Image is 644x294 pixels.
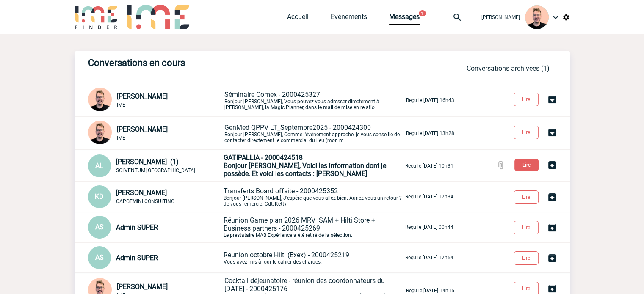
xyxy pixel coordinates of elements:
[116,198,174,204] span: CAPGEMINI CONSULTING
[507,192,547,201] a: Lire
[514,159,539,171] button: Lire
[547,192,557,202] img: Archiver la conversation
[116,254,158,262] span: Admin SUPER
[224,162,386,178] span: Bonjour [PERSON_NAME], Voici les information dont je possède. Et voici les contacts : [PERSON_NAME]
[224,216,404,238] p: Le prestataire MAB Expérience a été retiré de la sélection.
[224,124,404,143] p: Bonjour [PERSON_NAME], Comme l'événement approche, je vous conseille de contacter directement le ...
[95,223,104,231] span: AS
[467,64,550,72] a: Conversations archivées (1)
[88,154,222,177] div: Conversation privée : Client - Agence
[117,283,168,291] span: [PERSON_NAME]
[224,216,375,232] span: Réunion Game plan 2026 MRV ISAM + Hilti Store + Business partners - 2000425269
[547,253,557,263] img: Archiver la conversation
[514,251,539,265] button: Lire
[507,95,547,103] a: Lire
[88,161,453,169] a: AL [PERSON_NAME] (1) SOLVENTUM [GEOGRAPHIC_DATA] GATIPALLIA - 2000424518Bonjour [PERSON_NAME], Vo...
[514,190,539,204] button: Lire
[88,286,454,294] a: [PERSON_NAME] IME Cocktail déjeunatoire - réunion des coordonnateurs du [DATE] - 2000425176Bonjou...
[224,187,404,207] p: Bonjour [PERSON_NAME], J'espère que vous allez bien. Auriez-vous un retour ? Je vous remercie. Cd...
[507,284,547,292] a: Lire
[88,223,453,231] a: AS Admin SUPER Réunion Game plan 2026 MRV ISAM + Hilti Store + Business partners - 2000425269Le p...
[224,124,371,132] span: GenMed QPPV LT_Septembre2025 - 2000424300
[481,14,520,20] span: [PERSON_NAME]
[507,253,547,261] a: Lire
[224,91,404,110] p: Bonjour [PERSON_NAME], Vous pouvez vous adresser directement à [PERSON_NAME], la Magic Planner, d...
[116,189,167,197] span: [PERSON_NAME]
[547,94,557,104] img: Archiver la conversation
[406,97,454,103] p: Reçu le [DATE] 16h43
[507,223,547,231] a: Lire
[88,88,112,111] img: 129741-1.png
[117,125,168,133] span: [PERSON_NAME]
[88,58,342,68] h3: Conversations en cours
[95,192,104,201] span: KD
[405,255,453,261] p: Reçu le [DATE] 17h54
[224,187,338,195] span: Transferts Board offsite - 2000425352
[525,5,549,29] img: 129741-1.png
[88,121,223,146] div: Conversation privée : Client - Agence
[117,102,125,108] span: IME
[88,96,454,104] a: [PERSON_NAME] IME Séminaire Comex - 2000425327Bonjour [PERSON_NAME], Vous pouvez vous adresser di...
[117,135,125,141] span: IME
[508,160,547,168] a: Lire
[88,192,453,200] a: KD [PERSON_NAME] CAPGEMINI CONSULTING Transferts Board offsite - 2000425352Bonjour [PERSON_NAME],...
[88,88,223,113] div: Conversation privée : Client - Agence
[514,93,539,106] button: Lire
[331,13,367,25] a: Evénements
[95,253,104,261] span: AS
[405,194,453,200] p: Reçu le [DATE] 17h34
[547,223,557,233] img: Archiver la conversation
[224,91,320,99] span: Séminaire Comex - 2000425327
[514,126,539,139] button: Lire
[389,13,420,25] a: Messages
[88,253,453,261] a: AS Admin SUPER Reunion octobre Hilti (Exex) - 2000425219Vous avez mis à jour le cahier des charge...
[116,158,179,166] span: [PERSON_NAME] (1)
[88,246,222,269] div: Conversation privée : Client - Agence
[95,162,103,170] span: AL
[405,163,453,169] p: Reçu le [DATE] 10h31
[224,154,303,162] span: GATIPALLIA - 2000424518
[405,224,453,230] p: Reçu le [DATE] 00h44
[547,127,557,137] img: Archiver la conversation
[406,288,454,294] p: Reçu le [DATE] 14h15
[88,121,112,144] img: 129741-1.png
[406,130,454,136] p: Reçu le [DATE] 13h28
[514,221,539,234] button: Lire
[116,223,158,231] span: Admin SUPER
[547,283,557,294] img: Archiver la conversation
[117,92,168,100] span: [PERSON_NAME]
[116,168,195,173] span: SOLVENTUM [GEOGRAPHIC_DATA]
[547,160,557,170] img: Archiver la conversation
[224,251,404,265] p: Vous avez mis à jour le cahier des charges.
[75,5,119,29] img: IME-Finder
[88,129,454,137] a: [PERSON_NAME] IME GenMed QPPV LT_Septembre2025 - 2000424300Bonjour [PERSON_NAME], Comme l'événeme...
[507,128,547,136] a: Lire
[287,13,309,25] a: Accueil
[224,277,385,293] span: Cocktail déjeunatoire - réunion des coordonnateurs du [DATE] - 2000425176
[419,10,426,16] button: 1
[224,251,349,259] span: Reunion octobre Hilti (Exex) - 2000425219
[88,185,222,208] div: Conversation privée : Client - Agence
[88,216,222,239] div: Conversation privée : Client - Agence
